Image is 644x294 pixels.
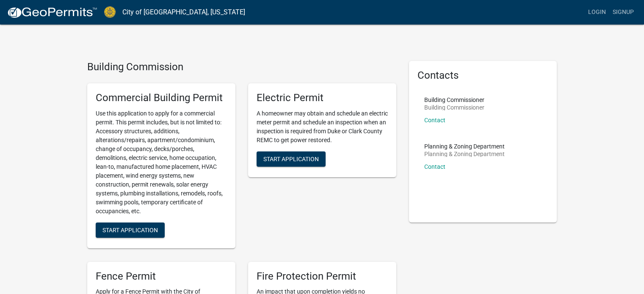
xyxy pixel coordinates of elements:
[257,270,388,283] h5: Fire Protection Permit
[424,104,484,110] p: Building Commissioner
[96,223,165,238] button: Start Application
[263,155,319,162] span: Start Application
[424,97,484,103] p: Building Commissioner
[417,69,549,82] h5: Contacts
[585,4,609,20] a: Login
[104,6,116,18] img: City of Jeffersonville, Indiana
[96,109,227,216] p: Use this application to apply for a commercial permit. This permit includes, but is not limited t...
[424,163,445,170] a: Contact
[96,92,227,104] h5: Commercial Building Permit
[424,151,505,157] p: Planning & Zoning Department
[87,61,396,73] h4: Building Commission
[102,226,158,233] span: Start Application
[257,92,388,104] h5: Electric Permit
[424,117,445,124] a: Contact
[257,109,388,145] p: A homeowner may obtain and schedule an electric meter permit and schedule an inspection when an i...
[609,4,637,20] a: Signup
[424,143,505,149] p: Planning & Zoning Department
[122,5,245,19] a: City of [GEOGRAPHIC_DATA], [US_STATE]
[257,151,326,167] button: Start Application
[96,270,227,283] h5: Fence Permit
